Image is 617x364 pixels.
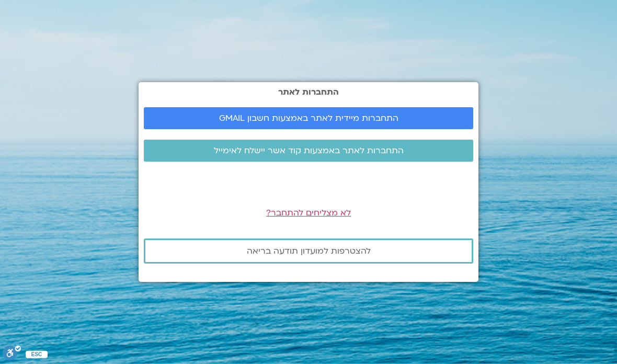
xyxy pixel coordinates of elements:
a: לא מצליחים להתחבר? [266,207,351,219]
a: התחברות מיידית לאתר באמצעות חשבון GMAIL [144,107,473,129]
a: התחברות לאתר באמצעות קוד אשר יישלח לאימייל [144,140,473,162]
span: להצטרפות למועדון תודעה בריאה [247,246,371,256]
span: התחברות לאתר באמצעות קוד אשר יישלח לאימייל [214,146,404,155]
h2: התחברות לאתר [144,87,473,97]
a: להצטרפות למועדון תודעה בריאה [144,238,473,264]
span: התחברות מיידית לאתר באמצעות חשבון GMAIL [219,113,398,123]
